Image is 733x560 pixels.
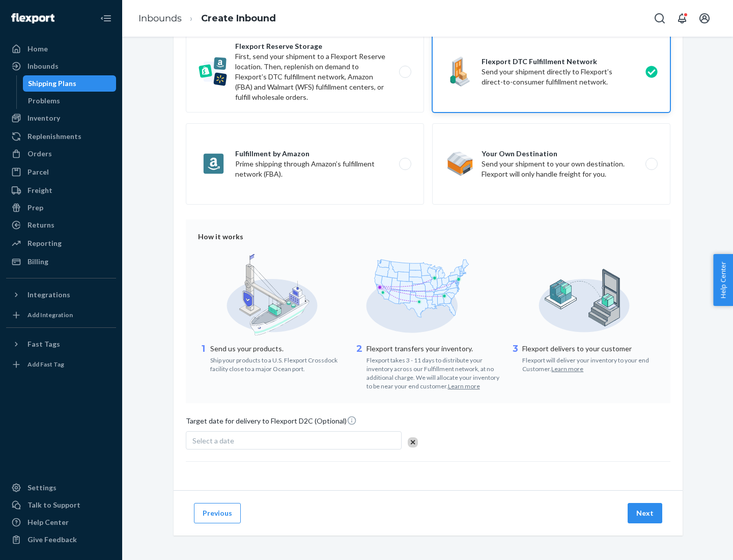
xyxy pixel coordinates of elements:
[27,149,52,159] div: Orders
[522,354,658,373] div: Flexport will deliver your inventory to your end Customer.
[130,4,284,34] ol: breadcrumbs
[210,344,346,354] p: Send us your products.
[194,503,241,523] button: Previous
[6,128,116,145] a: Replenishments
[27,203,43,213] div: Prep
[694,8,715,29] button: Open account menu
[672,8,692,29] button: Open notifications
[28,78,76,89] div: Shipping Plans
[354,343,364,391] div: 2
[366,354,502,391] div: Flexport takes 3 - 11 days to distribute your inventory across our Fulfillment network, at no add...
[6,235,116,251] a: Reporting
[11,13,54,23] img: Flexport logo
[27,535,77,545] div: Give Feedback
[27,131,81,142] div: Replenishments
[186,415,357,430] span: Target date for delivery to Flexport D2C (Optional)
[6,531,116,548] button: Give Feedback
[210,354,346,373] div: Ship your products to a U.S. Flexport Crossdock facility close to a major Ocean port.
[27,483,57,493] div: Settings
[27,44,48,54] div: Home
[510,343,520,373] div: 3
[6,164,116,180] a: Parcel
[138,13,182,24] a: Inbounds
[6,287,116,303] button: Integrations
[650,8,670,29] button: Open Search Box
[6,356,116,373] a: Add Fast Tag
[201,13,276,24] a: Create Inbound
[713,254,733,306] button: Help Center
[23,93,117,109] a: Problems
[6,336,116,352] button: Fast Tags
[628,503,662,523] button: Next
[27,61,59,71] div: Inbounds
[6,497,116,513] a: Talk to Support
[6,110,116,126] a: Inventory
[6,217,116,233] a: Returns
[27,290,70,300] div: Integrations
[23,75,117,92] a: Shipping Plans
[6,254,116,270] a: Billing
[6,307,116,323] a: Add Integration
[198,232,658,242] div: How it works
[27,113,60,123] div: Inventory
[192,436,234,445] span: Select a date
[96,8,116,29] button: Close Navigation
[27,517,69,527] div: Help Center
[27,238,62,248] div: Reporting
[6,480,116,496] a: Settings
[27,257,48,267] div: Billing
[522,344,658,354] p: Flexport delivers to your customer
[27,185,52,195] div: Freight
[6,146,116,162] a: Orders
[6,200,116,216] a: Prep
[6,41,116,57] a: Home
[27,311,73,319] div: Add Integration
[448,382,480,390] button: Learn more
[28,96,60,106] div: Problems
[27,339,60,349] div: Fast Tags
[6,514,116,530] a: Help Center
[27,220,54,230] div: Returns
[6,58,116,74] a: Inbounds
[27,500,80,510] div: Talk to Support
[27,167,49,177] div: Parcel
[6,182,116,199] a: Freight
[551,365,583,373] button: Learn more
[366,344,502,354] p: Flexport transfers your inventory.
[27,360,64,369] div: Add Fast Tag
[198,343,208,373] div: 1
